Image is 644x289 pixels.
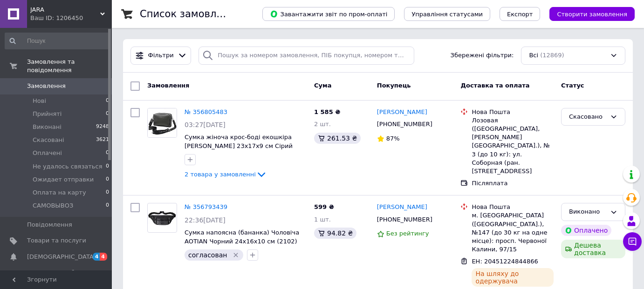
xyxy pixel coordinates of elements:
span: 0 [106,149,109,157]
div: м. [GEOGRAPHIC_DATA] ([GEOGRAPHIC_DATA].), №147 (до 30 кг на одне місце): просп. Червоної Калини,... [472,211,554,254]
button: Завантажити звіт по пром-оплаті [262,7,395,21]
span: 9248 [96,123,109,131]
span: САМОВЫВОЗ [33,202,73,210]
span: Доставка та оплата [460,82,529,89]
span: Експорт [507,11,533,18]
div: На шляху до одержувача [472,268,554,287]
span: Прийняті [33,110,62,118]
span: 0 [106,202,109,210]
span: 2 шт. [314,121,331,128]
a: Сумка жіноча крос-боді екошкіра [PERSON_NAME] 23х17х9 см Сірий 4256 [185,134,293,158]
span: Повідомлення [27,221,72,229]
h1: Список замовлень [140,8,234,20]
span: [DEMOGRAPHIC_DATA] [27,253,96,261]
span: Товари та послуги [27,236,86,245]
span: Показники роботи компанії [27,269,86,285]
input: Пошук за номером замовлення, ПІБ покупця, номером телефону, Email, номером накладної [199,47,414,65]
a: Створити замовлення [540,10,635,17]
span: 87% [386,135,400,142]
span: согласован [188,251,227,259]
span: Не удалось связаться [33,162,102,171]
span: Скасовані [33,136,64,144]
span: Нові [33,97,46,105]
span: Cума [314,82,331,89]
span: 22:36[DATE] [185,216,226,224]
span: Покупець [377,82,411,89]
span: 4 [100,253,107,261]
span: Без рейтингу [386,230,429,237]
button: Створити замовлення [549,7,635,21]
a: 2 товара у замовленні [185,171,267,178]
div: 94.82 ₴ [314,228,356,239]
svg: Видалити мітку [232,251,240,259]
a: Сумка напоясна (бананка) Чоловіча AOTIAN Чорний 24х16х10 см (2102) [185,229,299,245]
span: Всі [529,51,538,60]
a: [PERSON_NAME] [377,203,427,212]
span: Створити замовлення [557,11,627,18]
span: 599 ₴ [314,203,334,210]
div: Післяплата [472,179,554,188]
span: 1 шт. [314,216,331,223]
div: Виконано [569,207,606,217]
a: Фото товару [147,108,177,138]
span: 3621 [96,136,109,144]
div: [PHONE_NUMBER] [375,118,434,130]
span: 03:27[DATE] [185,121,226,128]
span: Статус [561,82,584,89]
img: Фото товару [148,108,177,137]
a: № 356805483 [185,108,227,115]
span: (12869) [540,52,564,59]
span: 0 [106,110,109,118]
span: JARA [30,6,100,14]
div: Нова Пошта [472,108,554,116]
span: Виконані [33,123,62,131]
span: ЕН: 20451224844866 [472,258,538,265]
div: Скасовано [569,112,606,122]
span: 2 товара у замовленні [185,171,256,178]
span: Управління статусами [411,11,483,18]
input: Пошук [5,33,110,49]
a: № 356793439 [185,203,227,210]
div: Оплачено [561,225,611,236]
span: 0 [106,188,109,197]
span: Ожидает отправки [33,175,94,184]
a: Фото товару [147,203,177,233]
div: Дешева доставка [561,240,625,258]
span: 0 [106,97,109,105]
img: Фото товару [148,205,177,230]
div: Лозовая ([GEOGRAPHIC_DATA], [PERSON_NAME][GEOGRAPHIC_DATA].), № 3 (до 10 кг): ул. Соборная (ран. ... [472,116,554,175]
div: 261.53 ₴ [314,133,361,144]
span: 0 [106,175,109,184]
span: Оплачені [33,149,62,157]
div: [PHONE_NUMBER] [375,214,434,226]
span: Збережені фільтри: [451,51,514,60]
button: Експорт [500,7,541,21]
span: Замовлення [147,82,189,89]
span: Завантажити звіт по пром-оплаті [270,10,387,18]
span: 0 [106,162,109,171]
div: Нова Пошта [472,203,554,211]
span: Замовлення та повідомлення [27,58,112,74]
span: Оплата на карту [33,188,86,197]
span: 4 [93,253,100,261]
a: [PERSON_NAME] [377,108,427,117]
span: Фільтри [148,51,174,60]
span: 1 585 ₴ [314,108,340,115]
button: Чат з покупцем [623,232,642,251]
button: Управління статусами [404,7,490,21]
span: Замовлення [27,82,66,90]
div: Ваш ID: 1206450 [30,14,112,22]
